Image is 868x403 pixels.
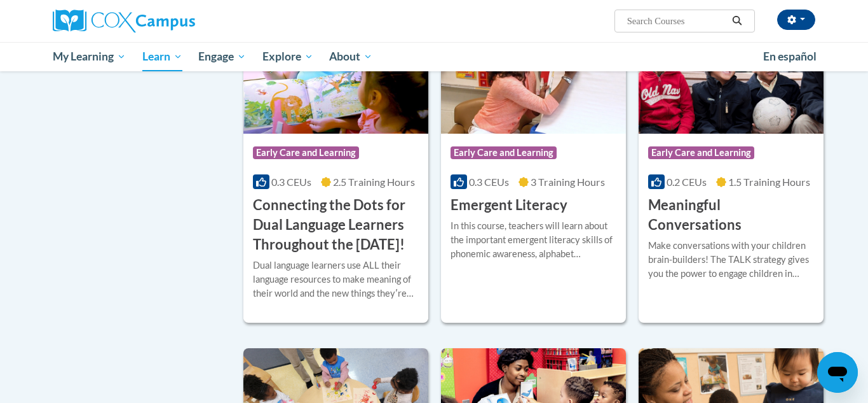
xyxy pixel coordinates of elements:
[777,10,815,30] button: Account Settings
[469,176,509,188] span: 0.3 CEUs
[626,13,728,29] input: Search Courses
[322,42,381,71] a: About
[451,195,567,215] h3: Emergent Literacy
[243,4,428,323] a: Course LogoEarly Care and Learning0.3 CEUs2.5 Training Hours Connecting the Dots for Dual Languag...
[667,176,707,188] span: 0.2 CEUs
[648,239,814,281] div: Make conversations with your children brain-builders! The TALK strategy gives you the power to en...
[648,146,754,159] span: Early Care and Learning
[262,49,313,64] span: Explore
[34,42,834,71] div: Main menu
[728,13,747,29] button: Search
[134,42,191,71] a: Learn
[755,43,825,70] a: En español
[763,50,817,63] span: En español
[817,352,858,393] iframe: Button to launch messaging window
[198,49,246,64] span: Engage
[451,219,616,261] div: In this course, teachers will learn about the important emergent literacy skills of phonemic awar...
[639,4,824,323] a: Course LogoEarly Care and Learning0.2 CEUs1.5 Training Hours Meaningful ConversationsMake convers...
[53,10,294,32] a: Cox Campus
[728,176,810,188] span: 1.5 Training Hours
[53,10,195,32] img: Cox Campus
[451,146,557,159] span: Early Care and Learning
[190,42,254,71] a: Engage
[254,42,322,71] a: Explore
[253,146,359,159] span: Early Care and Learning
[253,258,419,300] div: Dual language learners use ALL their language resources to make meaning of their world and the ne...
[441,4,626,323] a: Course LogoEarly Care and Learning0.3 CEUs3 Training Hours Emergent LiteracyIn this course, teach...
[271,176,311,188] span: 0.3 CEUs
[329,49,372,64] span: About
[648,195,814,235] h3: Meaningful Conversations
[531,176,605,188] span: 3 Training Hours
[253,195,419,254] h3: Connecting the Dots for Dual Language Learners Throughout the [DATE]!
[53,49,126,64] span: My Learning
[142,49,182,64] span: Learn
[333,176,415,188] span: 2.5 Training Hours
[44,42,134,71] a: My Learning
